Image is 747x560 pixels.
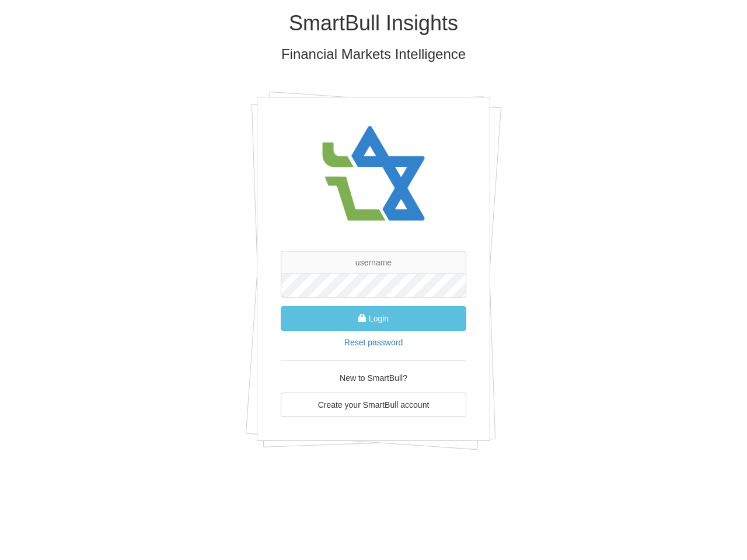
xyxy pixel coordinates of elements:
[281,393,466,417] a: Create your SmartBull account
[32,47,715,62] h3: Financial Markets Intelligence
[340,373,407,383] span: New to SmartBull?
[281,251,466,274] input: username
[315,115,432,233] img: avatar
[281,306,466,331] button: Login
[344,338,403,347] a: Reset password
[32,12,715,35] h1: SmartBull Insights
